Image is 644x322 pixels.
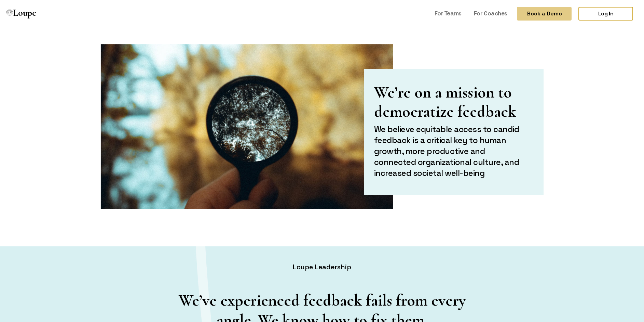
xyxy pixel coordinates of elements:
[432,7,464,20] a: For Teams
[4,263,640,271] h4: Loupe Leadership
[101,44,393,209] img: Magnifying Glass
[374,83,528,121] h1: We’re on a mission to democratize feedback
[578,7,633,21] a: Log In
[374,124,528,179] h2: We believe equitable access to candid feedback is a critical key to human growth, more productive...
[517,7,572,21] button: Book a Demo
[471,7,510,20] a: For Coaches
[6,10,13,16] img: Loupe Logo
[4,7,38,21] a: Loupe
